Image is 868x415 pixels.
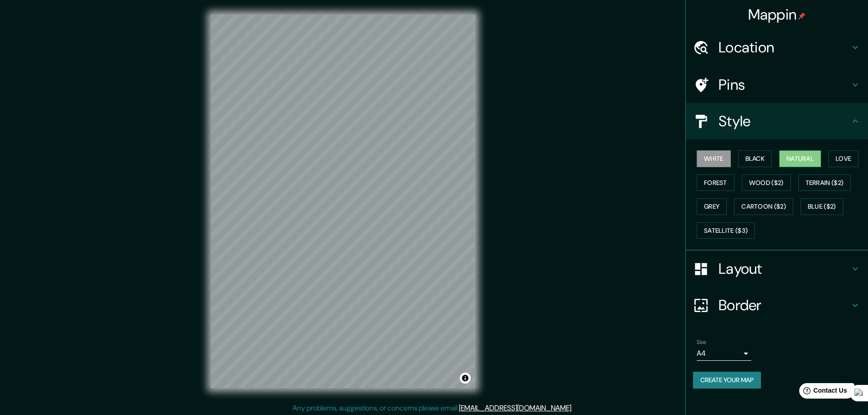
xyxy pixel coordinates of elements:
[693,372,761,389] button: Create your map
[211,15,475,388] canvas: Map
[734,198,793,215] button: Cartoon ($2)
[779,150,821,167] button: Natural
[738,150,772,167] button: Black
[798,12,806,20] img: pin-icon.png
[719,112,850,130] h4: Style
[697,346,751,361] div: A4
[686,287,868,323] div: Border
[686,103,868,139] div: Style
[719,296,850,314] h4: Border
[573,403,574,414] div: .
[460,373,471,384] button: Toggle attribution
[748,5,806,24] h4: Mappin
[719,38,850,56] h4: Location
[686,251,868,287] div: Layout
[293,403,573,414] p: Any problems, suggestions, or concerns please email .
[686,67,868,103] div: Pins
[801,198,843,215] button: Blue ($2)
[697,174,734,191] button: Forest
[719,76,850,94] h4: Pins
[787,379,858,405] iframe: Help widget launcher
[686,29,868,66] div: Location
[719,260,850,278] h4: Layout
[697,198,727,215] button: Grey
[742,174,791,191] button: Wood ($2)
[697,338,706,346] label: Size
[459,403,571,413] a: [EMAIL_ADDRESS][DOMAIN_NAME]
[574,403,576,414] div: .
[697,150,731,167] button: White
[798,174,851,191] button: Terrain ($2)
[828,150,858,167] button: Love
[697,222,755,239] button: Satellite ($3)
